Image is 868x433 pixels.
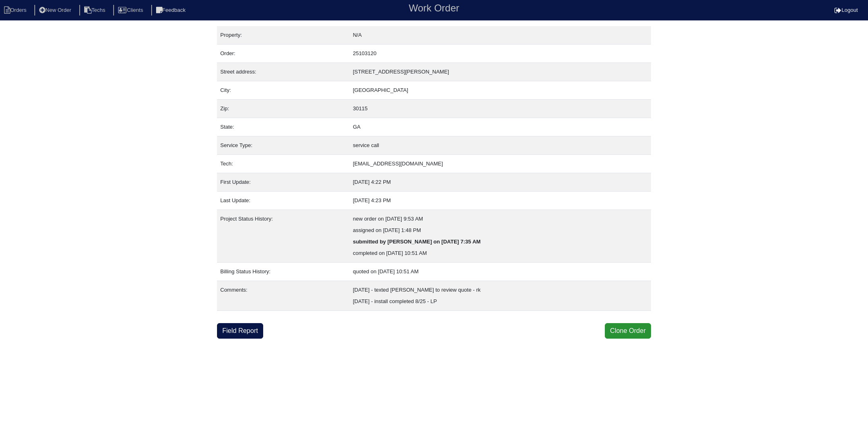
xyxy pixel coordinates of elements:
td: Comments: [217,281,349,311]
td: First Update: [217,173,349,192]
a: Logout [834,7,858,13]
td: Property: [217,26,349,45]
td: State: [217,118,349,136]
td: Tech: [217,155,349,173]
a: New Order [34,7,78,13]
li: Clients [113,5,150,16]
li: Feedback [151,5,192,16]
td: Order: [217,45,349,63]
li: Techs [79,5,112,16]
td: [DATE] - texted [PERSON_NAME] to review quote - rk [DATE] - install completed 8/25 - LP [349,281,651,311]
td: City: [217,81,349,100]
td: [DATE] 4:22 PM [349,173,651,192]
td: [DATE] 4:23 PM [349,192,651,210]
td: service call [349,136,651,155]
td: Service Type: [217,136,349,155]
button: Clone Order [605,323,651,339]
div: submitted by [PERSON_NAME] on [DATE] 7:35 AM [353,236,648,248]
td: N/A [349,26,651,45]
td: Project Status History: [217,210,349,263]
td: 25103120 [349,45,651,63]
a: Field Report [217,323,263,339]
a: Clients [113,7,150,13]
li: New Order [34,5,78,16]
td: 30115 [349,100,651,118]
td: [GEOGRAPHIC_DATA] [349,81,651,100]
td: Last Update: [217,192,349,210]
td: Billing Status History: [217,263,349,281]
div: assigned on [DATE] 1:48 PM [353,225,648,236]
td: Street address: [217,63,349,81]
a: Techs [79,7,112,13]
td: [EMAIL_ADDRESS][DOMAIN_NAME] [349,155,651,173]
div: new order on [DATE] 9:53 AM [353,213,648,225]
div: quoted on [DATE] 10:51 AM [353,266,648,277]
td: Zip: [217,100,349,118]
div: completed on [DATE] 10:51 AM [353,248,648,259]
td: GA [349,118,651,136]
td: [STREET_ADDRESS][PERSON_NAME] [349,63,651,81]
